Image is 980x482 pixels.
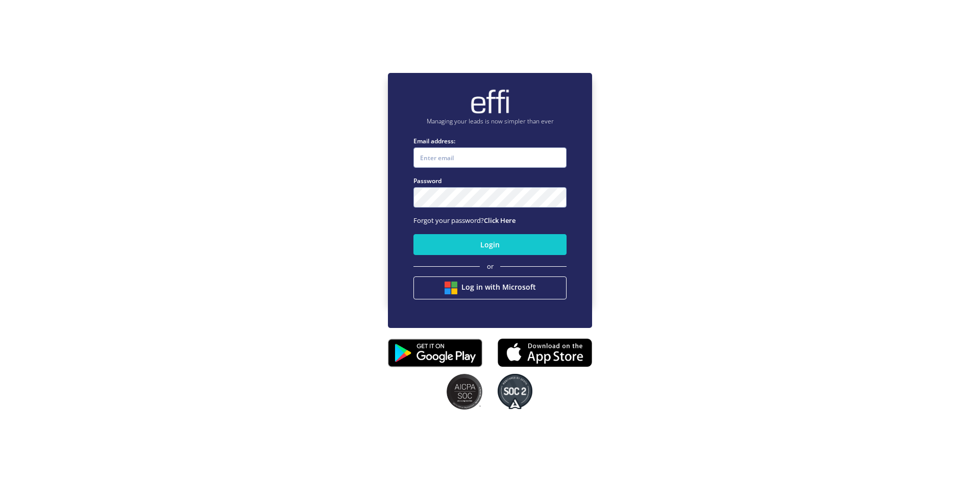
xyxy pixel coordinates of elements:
span: Forgot your password? [413,216,516,225]
label: Email address: [413,136,567,146]
img: playstore.0fabf2e.png [388,332,482,374]
img: brand-logo.ec75409.png [470,89,510,114]
label: Password [413,176,567,186]
p: Managing your leads is now simpler than ever [413,117,567,126]
a: Click Here [484,216,516,225]
img: appstore.8725fd3.png [498,335,592,370]
img: SOC2 badges [498,374,532,410]
input: Enter email [413,147,567,168]
button: Login [413,234,567,255]
span: or [487,262,494,272]
img: SOC2 badges [447,374,482,410]
img: btn google [445,282,457,294]
button: Log in with Microsoft [413,276,567,299]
